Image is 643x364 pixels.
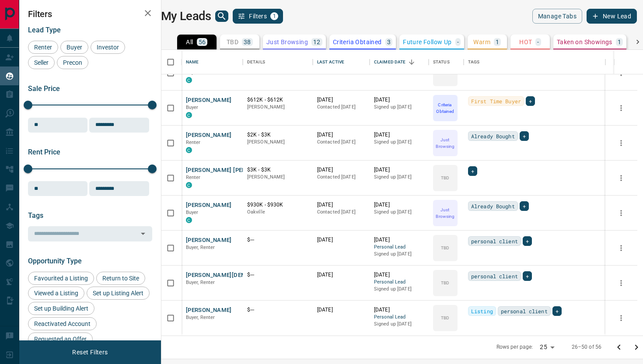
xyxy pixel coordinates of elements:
p: [DATE] [317,166,365,174]
p: TBD [441,175,449,181]
p: 3 [387,39,391,45]
p: [PERSON_NAME] [247,174,308,181]
span: Viewed a Listing [31,290,81,297]
span: + [526,272,529,280]
p: 12 [313,39,321,45]
p: TBD [227,39,238,45]
div: Buyer [60,41,88,54]
button: Go to previous page [610,339,628,356]
span: Favourited a Listing [31,275,91,282]
span: + [556,307,559,315]
span: Buyer, Renter [186,315,215,320]
p: Contacted [DATE] [317,209,365,216]
div: Set up Listing Alert [87,287,150,300]
span: + [529,97,532,105]
p: [DATE] [374,166,424,174]
p: $--- [247,271,308,279]
p: Signed up [DATE] [374,286,424,293]
div: condos.ca [186,112,192,118]
p: HOT [519,39,532,45]
button: [PERSON_NAME][DEMOGRAPHIC_DATA] [186,271,296,280]
button: [PERSON_NAME] [186,131,232,140]
p: $3K - $3K [247,166,308,174]
span: Renter [31,44,55,51]
div: Investor [91,41,125,54]
p: [DATE] [374,96,424,104]
span: Reactivated Account [31,320,94,327]
span: Renter [186,140,201,145]
p: $930K - $930K [247,201,308,209]
p: [DATE] [317,306,365,314]
div: Tags [464,50,605,74]
p: Contacted [DATE] [317,104,365,111]
div: Name [182,50,243,74]
h1: My Leads [161,9,211,23]
button: more [615,276,628,290]
div: Details [243,50,313,74]
span: + [523,132,526,140]
span: Set up Building Alert [31,305,91,312]
p: Signed up [DATE] [374,251,424,258]
button: [PERSON_NAME] [186,236,232,245]
div: Set up Building Alert [28,302,94,315]
button: Filters1 [233,9,283,24]
div: Requested an Offer [28,332,93,346]
div: Status [433,50,450,74]
span: Personal Lead [374,279,424,286]
div: Reactivated Account [28,317,97,330]
p: Just Browsing [266,39,308,45]
p: Signed up [DATE] [374,209,424,216]
p: TBD [441,280,449,286]
span: Precon [60,59,85,66]
span: Personal Lead [374,244,424,251]
button: more [615,101,628,115]
p: $--- [247,236,308,244]
p: Signed up [DATE] [374,139,424,146]
p: [DATE] [317,271,365,279]
button: more [615,241,628,255]
p: Rows per page: [496,343,533,351]
button: search button [215,10,228,22]
p: [PERSON_NAME] [247,139,308,146]
p: 56 [199,39,206,45]
span: 1 [271,13,277,19]
p: Signed up [DATE] [374,174,424,181]
div: Seller [28,56,55,69]
span: First Time Buyer [471,97,521,105]
p: Taken on Showings [557,39,612,45]
div: Return to Site [96,272,145,285]
span: personal client [471,272,518,280]
button: Sort [405,56,418,68]
button: New Lead [587,9,637,24]
p: 26–50 of 56 [572,343,601,351]
p: Contacted [DATE] [317,174,365,181]
div: Tags [468,50,480,74]
button: Reset Filters [66,345,113,360]
div: + [523,271,532,281]
span: Already Bought [471,132,515,140]
span: Buyer [186,105,199,110]
span: Buyer [186,210,199,215]
div: + [520,201,529,211]
span: Rent Price [28,148,60,156]
button: [PERSON_NAME] [PERSON_NAME] [186,166,279,175]
p: $2K - $3K [247,131,308,139]
button: more [615,206,628,220]
p: 1 [618,39,621,45]
span: Buyer, Renter [186,280,215,285]
span: Seller [31,59,52,66]
div: Details [247,50,265,74]
p: [DATE] [374,201,424,209]
p: [DATE] [374,271,424,279]
p: [DATE] [317,201,365,209]
p: Signed up [DATE] [374,104,424,111]
p: Oakville [247,209,308,216]
p: Future Follow Up [403,39,451,45]
div: Precon [57,56,88,69]
p: Just Browsing [434,136,457,150]
span: Listing [471,307,493,315]
span: Opportunity Type [28,257,82,265]
span: Buyer, Renter [186,245,215,250]
div: condos.ca [186,147,192,153]
p: $--- [247,306,308,314]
